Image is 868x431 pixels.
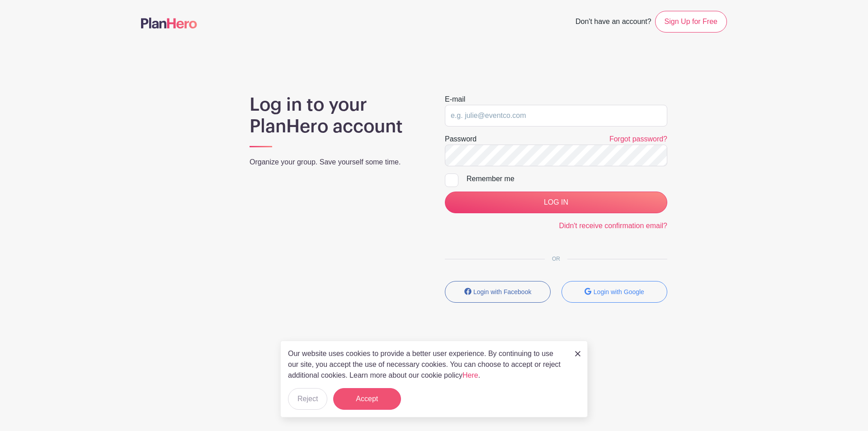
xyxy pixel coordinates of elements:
[576,13,651,33] span: Don't have an account?
[561,281,667,303] button: Login with Google
[445,105,667,126] input: e.g. julie@eventco.com
[333,388,401,410] button: Accept
[250,94,423,137] h1: Log in to your PlanHero account
[445,94,465,105] label: E-mail
[594,288,644,295] small: Login with Google
[609,135,667,143] a: Forgot password?
[655,11,727,33] a: Sign Up for Free
[559,222,667,230] a: Didn't receive confirmation email?
[445,134,476,145] label: Password
[575,351,580,356] img: close_button-5f87c8562297e5c2d7936805f587ecaba9071eb48480494691a3f1689db116b3.svg
[250,157,423,168] p: Organize your group. Save yourself some time.
[141,18,197,28] img: logo-507f7623f17ff9eddc593b1ce0a138ce2505c220e1c5a4e2b4648c50719b7d32.svg
[545,256,567,262] span: OR
[288,388,327,410] button: Reject
[445,281,551,303] button: Login with Facebook
[288,348,566,381] p: Our website uses cookies to provide a better user experience. By continuing to use our site, you ...
[467,173,667,184] div: Remember me
[473,288,531,295] small: Login with Facebook
[445,192,667,213] input: LOG IN
[462,371,478,379] a: Here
